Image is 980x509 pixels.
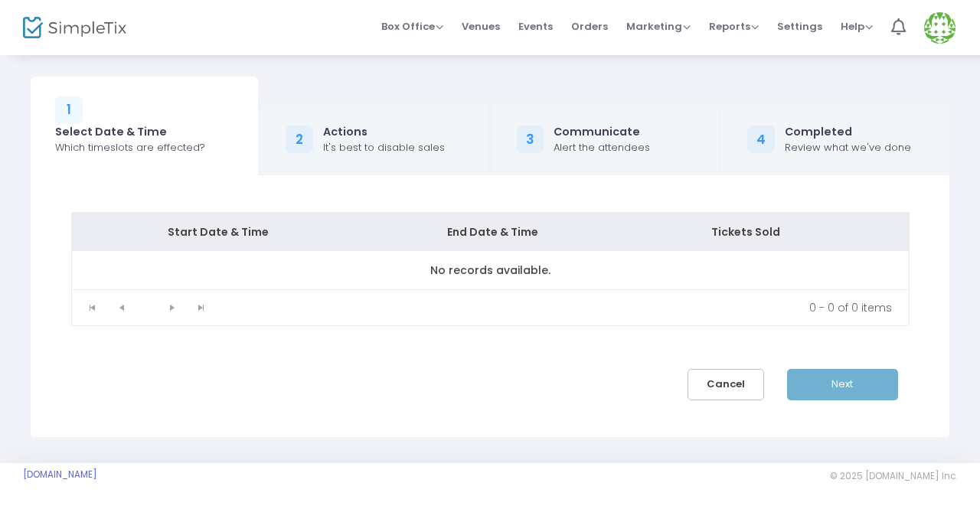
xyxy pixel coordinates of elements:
[23,468,97,481] a: [DOMAIN_NAME]
[626,19,691,34] span: Marketing
[688,213,909,251] th: Tickets Sold
[381,19,443,34] span: Box Office
[227,300,892,315] kendo-pager-info: 0 - 0 of 0 items
[55,124,205,140] div: Select Date & Time
[841,19,873,34] span: Help
[747,126,775,153] div: 4
[72,251,909,289] td: No records available.
[145,213,423,251] th: Start Date & Time
[709,19,759,34] span: Reports
[571,7,608,46] span: Orders
[424,213,688,251] th: End Date & Time
[286,126,313,153] div: 2
[785,140,911,155] div: Review what we've done
[72,213,909,289] div: Data table
[688,369,764,400] button: Cancel
[785,124,911,140] div: Completed
[55,96,83,124] div: 1
[830,470,957,482] span: © 2025 [DOMAIN_NAME] Inc.
[462,7,500,46] span: Venues
[323,140,445,155] div: It's best to disable sales
[554,140,650,155] div: Alert the attendees
[554,124,650,140] div: Communicate
[323,124,445,140] div: Actions
[55,140,205,155] div: Which timeslots are effected?
[517,126,544,153] div: 3
[777,7,822,46] span: Settings
[518,7,553,46] span: Events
